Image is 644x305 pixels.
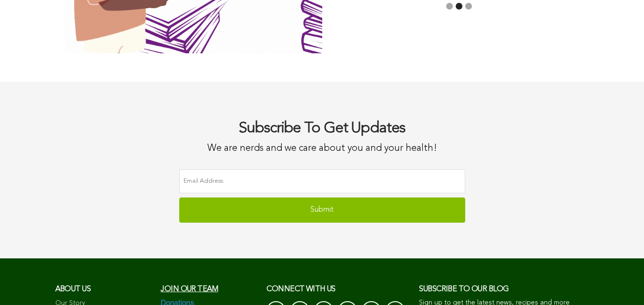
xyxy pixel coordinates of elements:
a: Join our team [161,285,218,293]
h2: Subscribe To Get Updates [179,120,465,137]
button: 1 of 3 [446,3,453,10]
input: SUBSCRIBE [290,38,354,56]
button: 2 of 3 [456,3,462,10]
input: Submit [179,197,465,223]
iframe: Chat Widget [596,259,644,305]
p: We are nerds and we care about you and your health! [179,142,465,155]
span: About us [55,285,91,293]
span: CONNECT with us [266,285,336,293]
h3: Subscribe to our blog [419,282,589,296]
input: Email Address [179,169,465,193]
button: 3 of 3 [465,3,472,10]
